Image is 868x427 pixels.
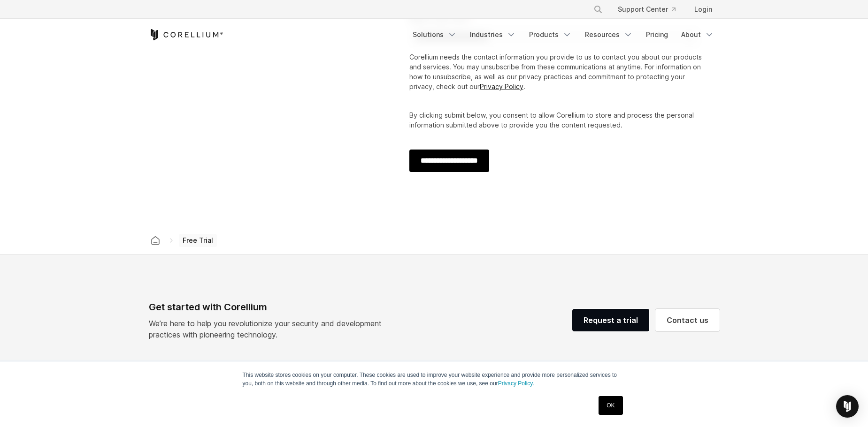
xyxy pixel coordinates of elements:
[599,396,622,415] a: OK
[687,1,720,18] a: Login
[579,26,638,43] a: Resources
[147,234,164,247] a: Corellium home
[243,371,626,388] p: This website stores cookies on your computer. These cookies are used to improve your website expe...
[676,26,720,43] a: About
[582,1,720,18] div: Navigation Menu
[149,29,223,40] a: Corellium Home
[149,300,389,314] div: Get started with Corellium
[179,234,217,247] span: Free Trial
[572,309,649,331] a: Request a trial
[409,52,705,91] p: Corellium needs the contact information you provide to us to contact you about our products and s...
[590,1,607,18] button: Search
[407,26,720,43] div: Navigation Menu
[149,318,389,340] p: We’re here to help you revolutionize your security and development practices with pioneering tech...
[640,26,674,43] a: Pricing
[655,309,720,331] a: Contact us
[480,82,523,90] a: Privacy Policy
[409,110,705,130] p: By clicking submit below, you consent to allow Corellium to store and process the personal inform...
[523,26,577,43] a: Products
[610,1,683,18] a: Support Center
[464,26,522,43] a: Industries
[836,395,859,418] div: Open Intercom Messenger
[498,380,534,387] a: Privacy Policy.
[407,26,462,43] a: Solutions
